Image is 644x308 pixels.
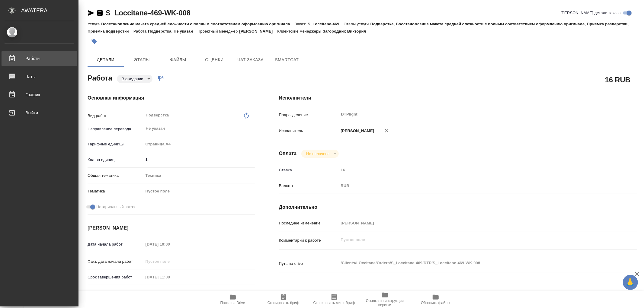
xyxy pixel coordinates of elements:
span: Обновить файлы [421,301,450,305]
p: Ставка [279,167,339,173]
div: Работы [5,54,74,63]
p: Клиентские менеджеры [277,29,323,33]
p: Путь на drive [279,261,339,267]
p: Кол-во единиц [88,157,143,163]
span: Этапы [127,56,156,64]
span: Ссылка на инструкции верстки [363,299,407,307]
a: График [2,87,77,102]
button: Добавить тэг [88,35,101,48]
h4: [PERSON_NAME] [88,224,255,232]
div: В ожидании [301,150,338,158]
h2: Работа [88,72,112,83]
button: Обновить файлы [410,291,461,308]
div: В ожидании [117,75,152,83]
div: Чаты [5,72,74,81]
p: Направление перевода [88,126,143,132]
p: Заказ: [295,22,308,26]
button: Скопировать мини-бриф [309,291,360,308]
p: Валюта [279,183,339,189]
p: Общая тематика [88,173,143,179]
p: Факт. дата начала работ [88,259,143,265]
span: Папка на Drive [220,301,245,305]
a: S_Loccitane-469-WK-008 [106,9,191,17]
input: Пустое поле [339,166,607,174]
button: 🙏 [623,275,638,290]
p: Тематика [88,188,143,194]
div: RUB [339,181,607,191]
p: Проектный менеджер [197,29,239,33]
span: Скопировать мини-бриф [313,301,355,305]
textarea: /Clients/LOccitane/Orders/S_Loccitane-469/DTP/S_Loccitane-469-WK-008 [339,258,607,268]
p: S_Loccitane-469 [308,22,344,26]
p: Дата начала работ [88,241,143,247]
p: Комментарий к работе [279,237,339,243]
a: Выйти [2,105,77,120]
input: Пустое поле [143,257,196,266]
span: Чат заказа [236,56,265,64]
p: Услуга [88,22,101,26]
span: Нотариальный заказ [96,204,135,210]
h4: Дополнительно [279,204,637,211]
button: Скопировать ссылку [96,9,104,17]
a: Чаты [2,69,77,84]
p: Вид работ [88,113,143,119]
button: Папка на Drive [207,291,258,308]
button: Ссылка на инструкции верстки [360,291,410,308]
input: Пустое поле [143,240,196,249]
span: Скопировать бриф [268,301,299,305]
span: SmartCat [272,56,301,64]
input: Пустое поле [143,273,196,281]
p: Подверстка, Не указан [148,29,197,33]
span: Файлы [164,56,193,64]
span: Детали [91,56,120,64]
h4: Основная информация [88,94,255,102]
button: Скопировать ссылку для ЯМессенджера [88,9,95,17]
p: Последнее изменение [279,220,339,226]
span: 🙏 [625,276,636,289]
div: AWATERA [21,5,78,17]
p: Тарифные единицы [88,141,143,147]
span: [PERSON_NAME] детали заказа [561,10,621,16]
span: Оценки [200,56,229,64]
button: Удалить исполнителя [380,124,393,137]
div: Выйти [5,108,74,117]
p: Загородних Виктория [323,29,370,33]
p: Восстановление макета средней сложности с полным соответствием оформлению оригинала [101,22,294,26]
p: [PERSON_NAME] [239,29,277,33]
p: Этапы услуги [344,22,370,26]
div: График [5,90,74,99]
p: [PERSON_NAME] [339,128,374,134]
input: Пустое поле [339,219,607,227]
h4: Исполнители [279,94,637,102]
p: Исполнитель [279,128,339,134]
p: Работа [133,29,148,33]
div: Техника [143,170,255,181]
div: Пустое поле [143,186,255,196]
p: Подразделение [279,112,339,118]
button: Не оплачена [304,151,331,156]
p: Срок завершения работ [88,274,143,280]
div: Страница А4 [143,139,255,149]
button: В ожидании [120,76,145,81]
div: Пустое поле [146,188,248,194]
a: Работы [2,51,77,66]
button: Скопировать бриф [258,291,309,308]
h2: 16 RUB [605,75,630,85]
h4: Оплата [279,150,297,157]
input: ✎ Введи что-нибудь [143,155,255,164]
